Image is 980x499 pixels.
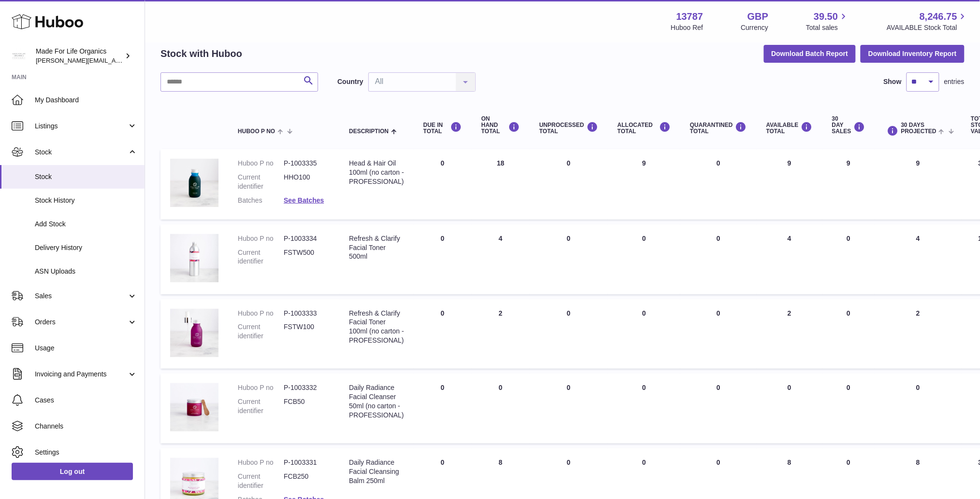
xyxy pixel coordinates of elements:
span: Channels [35,422,137,431]
span: Add Stock [35,220,137,229]
dd: P-1003335 [284,159,330,168]
div: AVAILABLE Total [766,122,813,135]
h2: Stock with Huboo [161,47,242,60]
img: product image [170,159,219,207]
label: Show [884,77,902,86]
dt: Huboo P no [238,458,284,467]
img: product image [170,234,219,282]
div: Refresh & Clarify Facial Toner 500ml [349,234,404,262]
div: Head & Hair Oil 100ml (no carton - PROFESSIONAL) [349,159,404,186]
span: 0 [717,309,720,317]
td: 4 [875,224,962,294]
span: Stock History [35,196,137,205]
div: Daily Radiance Facial Cleanser 50ml (no carton - PROFESSIONAL) [349,383,404,420]
dt: Huboo P no [238,309,284,318]
td: 0 [414,224,472,294]
dt: Batches [238,196,284,205]
span: entries [944,77,965,86]
div: Daily Radiance Facial Cleansing Balm 250ml [349,458,404,485]
td: 2 [757,299,822,369]
span: Description [349,128,389,135]
span: Stock [35,172,137,181]
span: [PERSON_NAME][EMAIL_ADDRESS][PERSON_NAME][DOMAIN_NAME] [36,56,246,64]
span: 0 [717,235,720,242]
div: ON HAND Total [482,116,520,135]
span: 0 [717,458,720,466]
span: 8,246.75 [920,10,957,23]
dd: FCB250 [284,472,330,490]
img: product image [170,383,219,431]
a: 8,246.75 AVAILABLE Stock Total [887,10,968,32]
dd: HHO100 [284,173,330,191]
dt: Current identifier [238,472,284,490]
dd: P-1003331 [284,458,330,467]
span: 0 [717,384,720,391]
td: 0 [822,224,875,294]
strong: 13787 [676,10,703,23]
dt: Current identifier [238,322,284,341]
div: Made For Life Organics [36,47,123,65]
td: 0 [822,374,875,444]
td: 9 [822,149,875,220]
img: product image [170,309,219,357]
span: My Dashboard [35,96,137,105]
a: See Batches [284,196,324,204]
td: 0 [608,224,680,294]
div: Currency [741,23,769,32]
dd: P-1003334 [284,234,330,243]
td: 0 [472,374,530,444]
dd: FSTW500 [284,248,330,266]
dd: P-1003332 [284,383,330,392]
td: 0 [414,374,472,444]
dd: P-1003333 [284,309,330,318]
td: 0 [530,224,608,294]
td: 0 [757,374,822,444]
td: 9 [757,149,822,220]
dt: Huboo P no [238,234,284,243]
div: Huboo Ref [671,23,703,32]
td: 9 [608,149,680,220]
div: ALLOCATED Total [617,122,671,135]
a: 39.50 Total sales [806,10,849,32]
td: 0 [530,299,608,369]
button: Download Batch Report [764,45,856,62]
span: Huboo P no [238,128,275,135]
dt: Huboo P no [238,159,284,168]
div: QUARANTINED Total [690,122,747,135]
dt: Huboo P no [238,383,284,392]
label: Country [337,77,364,86]
span: 39.50 [814,10,838,23]
td: 0 [530,374,608,444]
img: geoff.winwood@madeforlifeorganics.com [12,49,26,63]
span: Orders [35,318,127,327]
dt: Current identifier [238,248,284,266]
span: Cases [35,396,137,405]
span: Listings [35,122,127,131]
span: ASN Uploads [35,267,137,276]
td: 0 [608,299,680,369]
td: 4 [472,224,530,294]
span: 0 [717,159,720,167]
td: 2 [875,299,962,369]
span: Stock [35,148,127,157]
span: 30 DAYS PROJECTED [901,122,936,135]
dd: FCB50 [284,397,330,416]
span: Total sales [806,23,849,32]
td: 0 [530,149,608,220]
div: DUE IN TOTAL [424,122,462,135]
span: Settings [35,448,137,457]
div: UNPROCESSED Total [540,122,599,135]
td: 2 [472,299,530,369]
td: 0 [822,299,875,369]
a: Log out [12,463,133,480]
td: 9 [875,149,962,220]
span: Usage [35,344,137,353]
td: 0 [875,374,962,444]
td: 18 [472,149,530,220]
td: 0 [414,149,472,220]
td: 4 [757,224,822,294]
td: 0 [414,299,472,369]
strong: GBP [747,10,768,23]
span: Sales [35,291,127,301]
div: 30 DAY SALES [832,116,865,135]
